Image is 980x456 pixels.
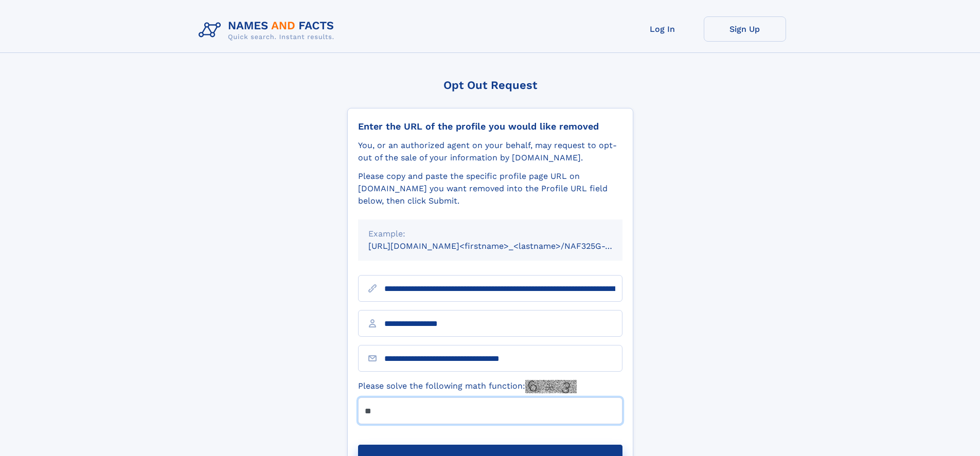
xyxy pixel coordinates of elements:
[704,16,786,42] a: Sign Up
[358,139,622,164] div: You, or an authorized agent on your behalf, may request to opt-out of the sale of your informatio...
[368,241,642,251] small: [URL][DOMAIN_NAME]<firstname>_<lastname>/NAF325G-xxxxxxxx
[358,380,577,393] label: Please solve the following math function:
[347,79,633,92] div: Opt Out Request
[368,228,612,240] div: Example:
[621,16,704,42] a: Log In
[358,170,622,207] div: Please copy and paste the specific profile page URL on [DOMAIN_NAME] you want removed into the Pr...
[358,121,622,132] div: Enter the URL of the profile you would like removed
[194,16,343,44] img: Logo Names and Facts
